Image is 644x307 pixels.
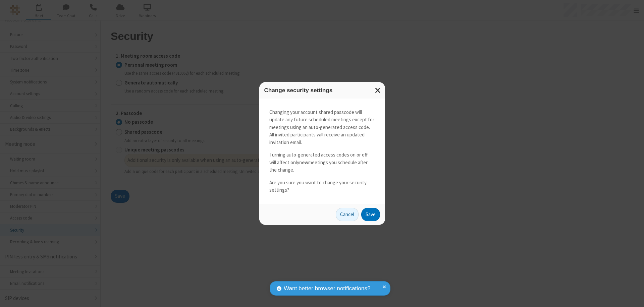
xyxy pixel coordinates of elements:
span: Want better browser notifications? [284,284,370,293]
button: Close modal [371,82,385,99]
p: Changing your account shared passcode will update any future scheduled meetings except for meetin... [269,109,375,146]
p: Turning auto-generated access codes on or off will affect only meetings you schedule after the ch... [269,151,375,174]
h3: Change security settings [264,87,380,94]
strong: new [299,159,308,166]
button: Save [361,208,380,221]
button: Cancel [336,208,359,221]
p: Are you sure you want to change your security settings? [269,179,375,194]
